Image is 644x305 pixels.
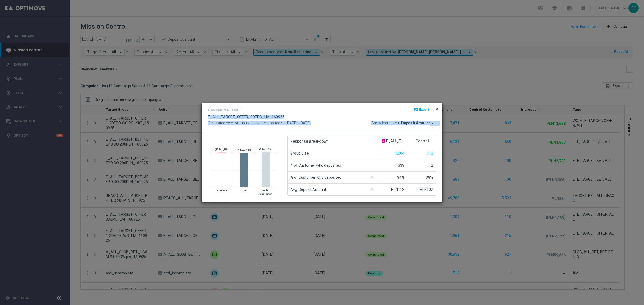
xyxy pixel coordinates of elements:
[259,189,272,195] text: Control Simulation
[215,148,229,151] text: (PLN1,108)
[414,107,418,111] i: open_in_browser
[208,115,284,119] span: E_ALL_TARGET_OFFER_3DEPO_LM_160925
[391,187,404,192] span: PLN112
[430,121,435,126] i: arrow_drop_down
[416,139,429,143] span: Control
[290,172,341,183] span: % of Customer who deposited
[419,107,429,111] span: Export
[397,175,404,180] span: 34%
[395,151,404,155] span: Show unique customers
[368,188,376,191] img: gaussianGrey.svg
[208,121,286,125] span: Generated by customers that were targeted on
[420,187,433,192] span: PLN102
[398,163,404,168] span: 339
[290,159,341,171] span: # of Customer who deposited
[382,139,385,143] span: A
[290,147,309,159] span: Group Size
[290,135,329,147] span: Response Breakdown
[240,189,247,192] text: Total
[413,106,430,113] button: open_in_browser Export
[208,108,241,112] h4: Campaign Metrics
[427,151,433,155] span: Show unique customers
[371,121,400,126] span: Show increase in
[216,189,227,192] text: Increase
[259,148,273,151] text: PLN43,321
[435,107,439,111] span: close
[429,163,433,168] span: 42
[237,149,251,152] text: PLN42,213
[368,176,376,179] img: gaussianGrey.svg
[386,139,404,143] span: E_ALL_TARGET_OFFER_3DEPO_LM_160925
[426,175,433,180] span: 38%
[286,121,310,125] span: [DATE] - [DATE]
[401,121,436,126] button: Deposit Amount arrow_drop_down
[290,184,326,195] span: Avg. Deposit Amount
[401,121,430,126] span: Deposit Amount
